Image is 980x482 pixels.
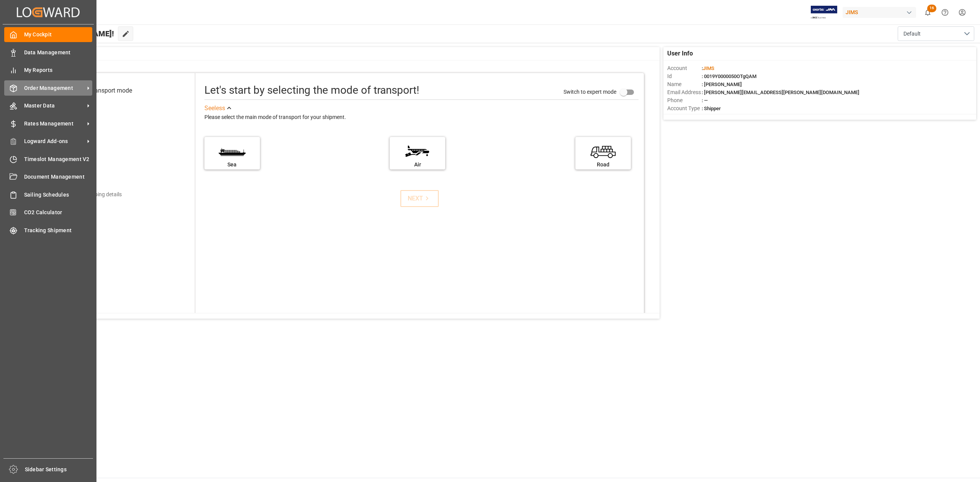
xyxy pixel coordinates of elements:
[400,190,439,207] button: NEXT
[667,64,702,72] span: Account
[702,90,859,95] span: : [PERSON_NAME][EMAIL_ADDRESS][PERSON_NAME][DOMAIN_NAME]
[563,89,616,95] span: Switch to expert mode
[24,173,93,181] span: Document Management
[24,84,85,92] span: Order Management
[24,120,85,128] span: Rates Management
[4,205,92,220] a: CO2 Calculator
[667,72,702,80] span: Id
[667,88,702,96] span: Email Address
[24,31,93,39] span: My Cockpit
[24,155,93,163] span: Timeslot Management V2
[394,161,441,169] div: Air
[73,86,132,95] div: Select transport mode
[74,191,122,199] div: Add shipping details
[24,191,93,199] span: Sailing Schedules
[667,104,702,112] span: Account Type
[408,194,431,203] div: NEXT
[667,49,693,58] span: User Info
[898,26,974,41] button: open menu
[919,4,936,21] button: show 16 new notifications
[204,82,419,98] div: Let's start by selecting the mode of transport!
[702,106,721,111] span: : Shipper
[843,5,919,20] button: JIMS
[903,30,921,38] span: Default
[24,226,93,234] span: Tracking Shipment
[843,7,916,18] div: JIMS
[811,6,837,19] img: Exertis%20JAM%20-%20Email%20Logo.jpg_1722504956.jpg
[24,137,85,145] span: Logward Add-ons
[702,98,708,103] span: : —
[4,169,92,184] a: Document Management
[702,81,742,87] span: : [PERSON_NAME]
[667,96,702,104] span: Phone
[927,5,936,12] span: 16
[208,161,256,169] div: Sea
[4,223,92,238] a: Tracking Shipment
[204,104,225,113] div: See less
[24,66,93,74] span: My Reports
[25,466,93,474] span: Sidebar Settings
[4,151,92,166] a: Timeslot Management V2
[702,65,714,71] span: :
[4,63,92,78] a: My Reports
[24,208,93,217] span: CO2 Calculator
[24,102,85,110] span: Master Data
[4,27,92,42] a: My Cockpit
[579,161,627,169] div: Road
[24,49,93,57] span: Data Management
[204,113,639,122] div: Please select the main mode of transport for your shipment.
[4,45,92,60] a: Data Management
[703,65,714,71] span: JIMS
[667,80,702,88] span: Name
[936,4,954,21] button: Help Center
[702,73,756,79] span: : 0019Y0000050OTgQAM
[4,187,92,202] a: Sailing Schedules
